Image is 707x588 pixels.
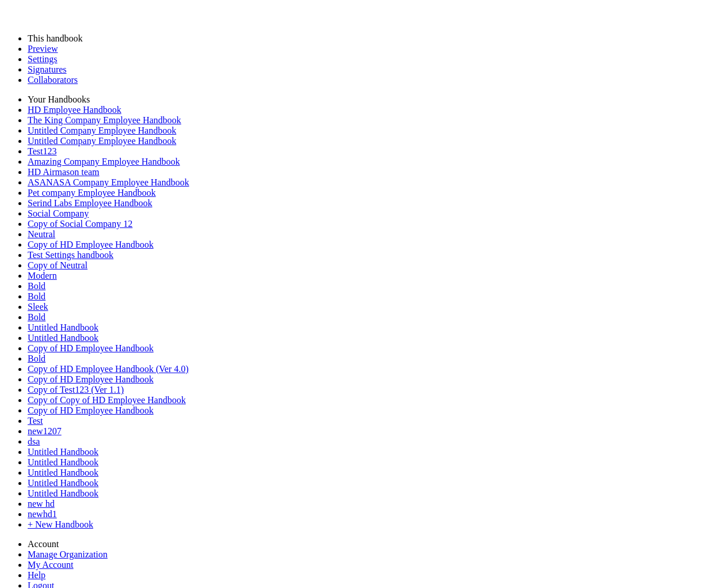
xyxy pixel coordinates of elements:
a: Social Company [28,208,89,218]
a: Help [28,570,45,580]
a: Untitled Handbook [28,323,98,332]
li: This handbook [28,33,702,44]
a: Copy of Neutral [28,260,88,270]
a: Untitled Handbook [28,488,98,498]
a: Sleek [28,302,48,312]
a: Copy of HD Employee Handbook [28,240,154,249]
a: Untitled Handbook [28,333,98,343]
a: Copy of Test123 (Ver 1.1) [28,385,124,394]
li: Your Handbooks [28,94,702,105]
a: Manage Organization [28,549,108,559]
a: Preview [28,44,58,54]
a: new1207 [28,426,62,436]
a: Copy of HD Employee Handbook [28,343,154,353]
li: Account [28,539,702,549]
a: The King Company Employee Handbook [28,115,181,125]
a: Untitled Handbook [28,468,98,477]
a: HD Airmason team [28,167,99,177]
a: newhd1 [28,509,57,519]
a: Bold [28,354,45,363]
a: Copy of Social Company 12 [28,219,132,229]
a: Neutral [28,229,55,239]
a: My Account [28,560,74,570]
a: Copy of HD Employee Handbook [28,374,154,384]
a: Settings [28,54,58,64]
a: Collaborators [28,75,78,85]
a: Copy of HD Employee Handbook [28,405,154,415]
a: Test123 [28,146,56,156]
a: Pet company Employee Handbook [28,188,156,198]
a: Untitled Company Employee Handbook [28,126,176,135]
a: + New Handbook [28,519,93,529]
a: Test Settings handbook [28,250,113,260]
a: Bold [28,291,45,301]
a: Untitled Company Employee Handbook [28,136,176,146]
a: ASANASA Company Employee Handbook [28,177,189,187]
a: Modern [28,271,57,280]
a: Signatures [28,65,67,74]
a: Copy of HD Employee Handbook (Ver 4.0) [28,364,189,374]
a: HD Employee Handbook [28,105,121,115]
a: dsa [28,437,40,446]
a: Amazing Company Employee Handbook [28,157,180,166]
a: Untitled Handbook [28,478,98,488]
a: Test [28,416,43,426]
a: new hd [28,499,55,509]
a: Untitled Handbook [28,447,98,457]
a: Copy of Copy of HD Employee Handbook [28,395,186,405]
a: Bold [28,312,45,322]
a: Serind Labs Employee Handbook [28,198,152,208]
a: Untitled Handbook [28,457,98,467]
a: Bold [28,281,45,291]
